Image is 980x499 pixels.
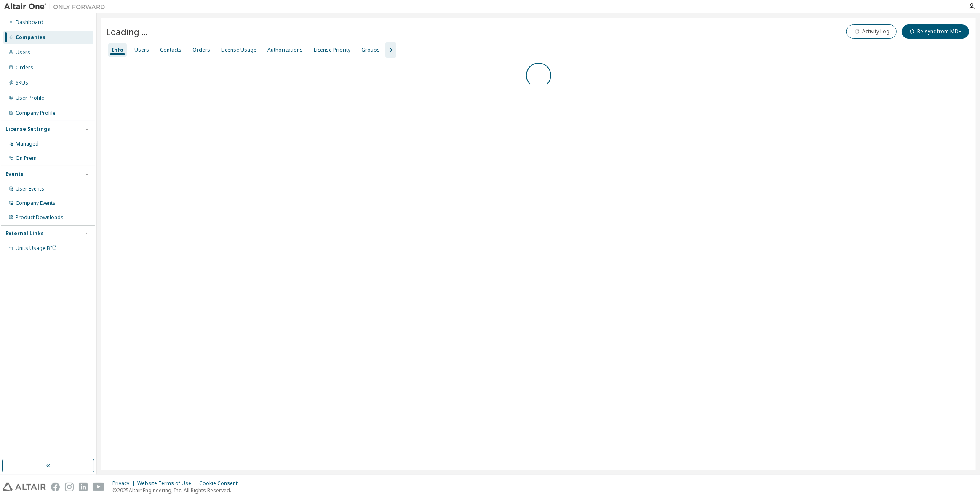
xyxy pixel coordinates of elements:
[5,171,24,178] div: Events
[192,47,210,53] div: Orders
[137,480,199,487] div: Website Terms of Use
[16,34,45,41] div: Companies
[112,47,123,53] div: Info
[16,80,28,86] div: SKUs
[199,480,243,487] div: Cookie Consent
[5,126,50,133] div: License Settings
[16,95,44,101] div: User Profile
[16,214,64,221] div: Product Downloads
[160,47,182,53] div: Contacts
[902,24,969,39] button: Re-sync from MDH
[221,47,256,53] div: License Usage
[3,483,46,491] img: altair_logo.svg
[16,110,56,117] div: Company Profile
[134,47,149,53] div: Users
[112,487,243,494] p: © 2025 Altair Engineering, Inc. All Rights Reserved.
[16,155,37,162] div: On Prem
[106,26,148,37] span: Loading ...
[4,3,109,11] img: Altair One
[5,230,44,237] div: External Links
[314,47,350,53] div: License Priority
[16,244,57,252] span: Units Usage BI
[16,49,30,56] div: Users
[16,200,56,207] div: Company Events
[16,64,33,71] div: Orders
[267,47,303,53] div: Authorizations
[361,47,380,53] div: Groups
[846,24,897,39] button: Activity Log
[65,483,74,491] img: instagram.svg
[51,483,60,491] img: facebook.svg
[112,480,137,487] div: Privacy
[16,186,44,192] div: User Events
[16,141,39,147] div: Managed
[16,19,43,26] div: Dashboard
[79,483,88,491] img: linkedin.svg
[93,483,105,491] img: youtube.svg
